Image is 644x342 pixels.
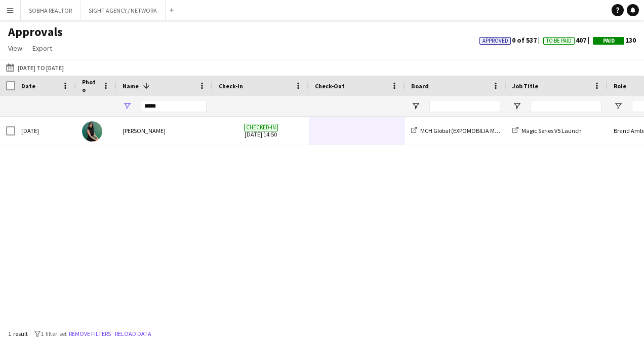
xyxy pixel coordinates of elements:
span: Date [21,82,35,90]
a: Magic Series V5 Launch [512,127,582,134]
input: Name Filter Input [141,100,207,112]
button: Reload data [113,328,153,339]
button: SOBHA REALTOR [21,1,80,20]
span: Approved [482,38,508,44]
span: MCH Global (EXPOMOBILIA MCH GLOBAL ME LIVE MARKETING LLC) [420,127,590,134]
div: [DATE] [15,117,76,145]
span: Export [32,44,52,53]
a: MCH Global (EXPOMOBILIA MCH GLOBAL ME LIVE MARKETING LLC) [411,127,590,134]
span: Job Title [512,82,538,90]
a: Export [28,42,56,55]
span: Check-Out [315,82,345,90]
span: 1 filter set [41,330,67,337]
span: 407 [543,36,593,45]
span: Role [614,82,626,90]
button: Open Filter Menu [614,101,623,111]
span: Photo [82,78,98,93]
input: Board Filter Input [429,100,500,112]
span: Board [411,82,429,90]
span: Checked-in [244,124,278,131]
span: Paid [603,38,615,44]
button: [DATE] to [DATE] [4,61,66,74]
span: To Be Paid [546,38,572,44]
span: View [8,44,22,53]
span: [DATE] 14:50 [219,117,303,145]
span: Name [123,82,139,90]
button: Remove filters [67,328,113,339]
span: 130 [593,36,636,45]
button: SIGHT AGENCY / NETWORK [80,1,166,20]
img: Zineb Seghier [82,121,102,142]
div: [PERSON_NAME] [116,117,213,145]
input: Job Title Filter Input [531,100,601,112]
button: Open Filter Menu [123,101,132,111]
a: View [4,42,26,55]
button: Open Filter Menu [512,101,521,111]
span: 0 of 537 [479,36,543,45]
span: Check-In [219,82,243,90]
button: Open Filter Menu [411,101,420,111]
span: Magic Series V5 Launch [521,127,582,134]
